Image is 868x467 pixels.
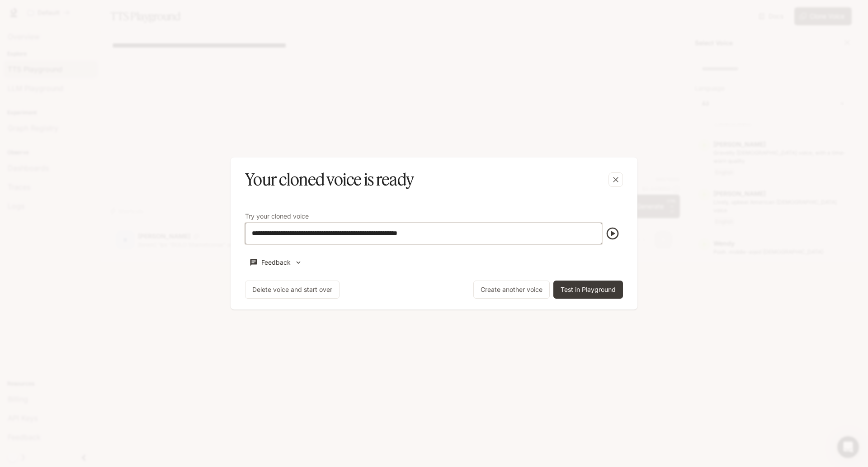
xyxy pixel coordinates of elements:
[245,281,340,299] button: Delete voice and start over
[245,255,307,270] button: Feedback
[473,281,550,299] button: Create another voice
[245,213,309,219] p: Try your cloned voice
[245,168,414,191] h5: Your cloned voice is ready
[553,281,623,299] button: Test in Playground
